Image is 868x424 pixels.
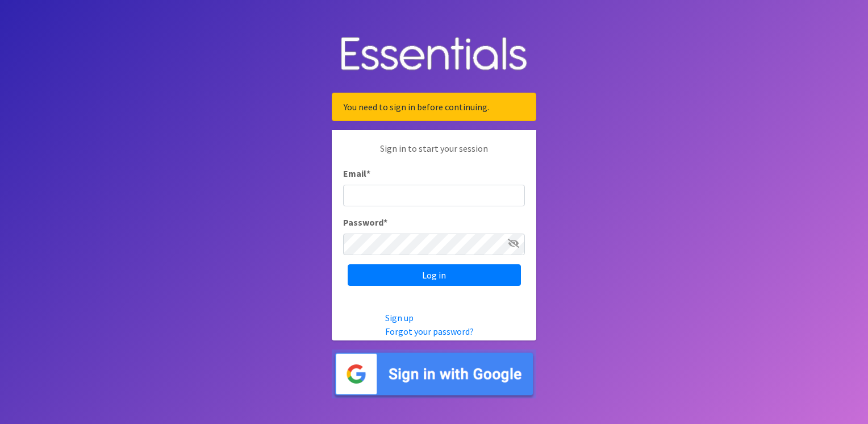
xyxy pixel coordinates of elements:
label: Password [343,215,387,229]
img: Human Essentials [332,26,536,84]
a: Sign up [385,312,414,323]
a: Forgot your password? [385,326,474,337]
abbr: required [366,168,370,179]
p: Sign in to start your session [343,142,525,167]
abbr: required [383,217,387,228]
label: Email [343,167,370,180]
input: Log in [348,264,521,286]
img: Sign in with Google [332,350,536,399]
div: You need to sign in before continuing. [332,93,536,121]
